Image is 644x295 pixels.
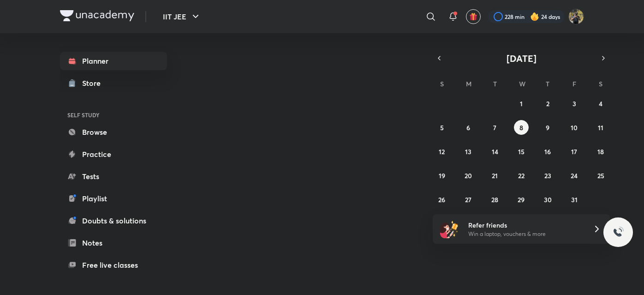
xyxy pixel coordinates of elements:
abbr: October 24, 2025 [571,171,578,180]
button: October 24, 2025 [567,168,582,183]
abbr: October 21, 2025 [492,171,498,180]
abbr: Tuesday [493,79,497,88]
abbr: October 14, 2025 [492,147,498,156]
button: October 20, 2025 [461,168,476,183]
button: October 2, 2025 [540,96,555,111]
img: Company Logo [60,10,134,21]
abbr: October 6, 2025 [466,123,470,132]
abbr: Monday [466,79,471,88]
a: Store [60,74,167,92]
button: October 1, 2025 [514,96,529,111]
abbr: October 20, 2025 [465,171,472,180]
button: October 25, 2025 [593,168,608,183]
span: [DATE] [507,52,537,65]
img: referral [440,220,459,238]
abbr: Sunday [440,79,444,88]
abbr: October 4, 2025 [599,99,602,108]
img: avatar [469,12,477,21]
button: October 31, 2025 [567,192,582,207]
abbr: October 5, 2025 [440,123,444,132]
abbr: October 11, 2025 [598,123,603,132]
abbr: Friday [572,79,576,88]
button: avatar [466,9,481,24]
a: Tests [60,167,167,186]
h6: SELF STUDY [60,107,167,123]
abbr: October 27, 2025 [465,195,471,204]
button: October 28, 2025 [488,192,502,207]
abbr: October 23, 2025 [544,171,551,180]
button: October 10, 2025 [567,120,582,135]
abbr: October 26, 2025 [438,195,445,204]
a: Doubts & solutions [60,211,167,230]
button: October 9, 2025 [540,120,555,135]
button: October 26, 2025 [435,192,449,207]
button: October 11, 2025 [593,120,608,135]
button: October 5, 2025 [435,120,449,135]
button: October 13, 2025 [461,144,476,159]
abbr: Thursday [546,79,549,88]
button: October 21, 2025 [488,168,502,183]
img: KRISH JINDAL [568,9,584,24]
abbr: October 13, 2025 [465,147,471,156]
abbr: October 3, 2025 [572,99,576,108]
button: October 7, 2025 [488,120,502,135]
button: October 12, 2025 [435,144,449,159]
abbr: October 7, 2025 [493,123,496,132]
abbr: October 1, 2025 [520,99,523,108]
button: October 27, 2025 [461,192,476,207]
abbr: October 29, 2025 [518,195,525,204]
abbr: October 2, 2025 [546,99,549,108]
abbr: October 17, 2025 [571,147,577,156]
p: Win a laptop, vouchers & more [468,230,582,238]
abbr: October 18, 2025 [597,147,604,156]
button: October 6, 2025 [461,120,476,135]
button: October 15, 2025 [514,144,529,159]
a: Playlist [60,189,167,208]
button: October 19, 2025 [435,168,449,183]
button: October 3, 2025 [567,96,582,111]
button: October 23, 2025 [540,168,555,183]
abbr: October 28, 2025 [491,195,498,204]
abbr: October 10, 2025 [571,123,578,132]
button: October 22, 2025 [514,168,529,183]
abbr: October 31, 2025 [571,195,578,204]
button: October 14, 2025 [488,144,502,159]
abbr: October 25, 2025 [597,171,604,180]
img: streak [530,12,539,21]
abbr: October 15, 2025 [518,147,525,156]
a: Practice [60,145,167,163]
button: October 8, 2025 [514,120,529,135]
a: Notes [60,234,167,252]
abbr: October 12, 2025 [439,147,445,156]
a: Browse [60,123,167,141]
abbr: October 8, 2025 [519,123,523,132]
button: October 17, 2025 [567,144,582,159]
a: Company Logo [60,10,134,24]
button: October 18, 2025 [593,144,608,159]
abbr: October 9, 2025 [546,123,549,132]
abbr: October 19, 2025 [439,171,445,180]
a: Planner [60,52,167,70]
button: October 30, 2025 [540,192,555,207]
abbr: Wednesday [519,79,525,88]
button: October 4, 2025 [593,96,608,111]
abbr: October 16, 2025 [544,147,551,156]
h6: Refer friends [468,220,582,230]
button: IIT JEE [157,7,207,26]
abbr: October 30, 2025 [544,195,552,204]
abbr: Saturday [599,79,602,88]
button: October 16, 2025 [540,144,555,159]
img: ttu [613,227,624,238]
button: October 29, 2025 [514,192,529,207]
a: Free live classes [60,256,167,274]
button: [DATE] [446,52,597,65]
div: Store [82,78,106,89]
abbr: October 22, 2025 [518,171,525,180]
